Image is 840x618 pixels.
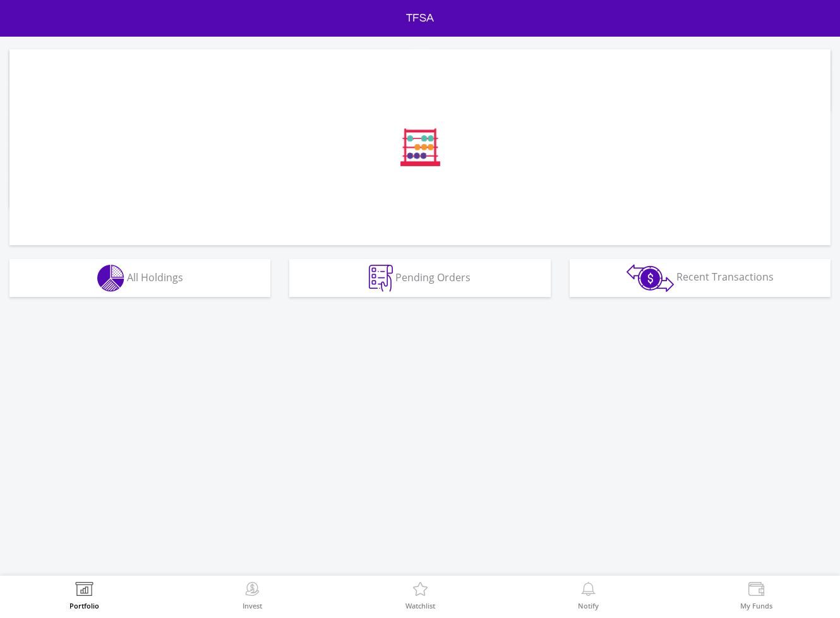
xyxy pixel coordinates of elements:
[289,259,550,297] button: Pending Orders
[243,582,262,609] a: Invest
[676,270,774,284] span: Recent Transactions
[579,582,598,600] img: View Notifications
[369,265,393,292] img: pending_instructions-wht.png
[405,602,435,609] label: Watchlist
[627,264,674,292] img: transactions-zar-wht.png
[411,582,430,600] img: Watchlist
[740,602,772,609] label: My Funds
[578,602,599,609] label: Notify
[127,270,183,284] span: All Holdings
[69,582,99,609] a: Portfolio
[740,582,772,609] a: My Funds
[97,265,124,292] img: holdings-wht.png
[243,582,262,600] img: Invest Now
[9,259,270,297] button: All Holdings
[747,582,766,600] img: View Funds
[578,582,599,609] a: Notify
[395,270,471,284] span: Pending Orders
[75,582,94,600] img: View Portfolio
[243,602,262,609] label: Invest
[570,259,831,297] button: Recent Transactions
[405,582,435,609] a: Watchlist
[69,602,99,609] label: Portfolio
